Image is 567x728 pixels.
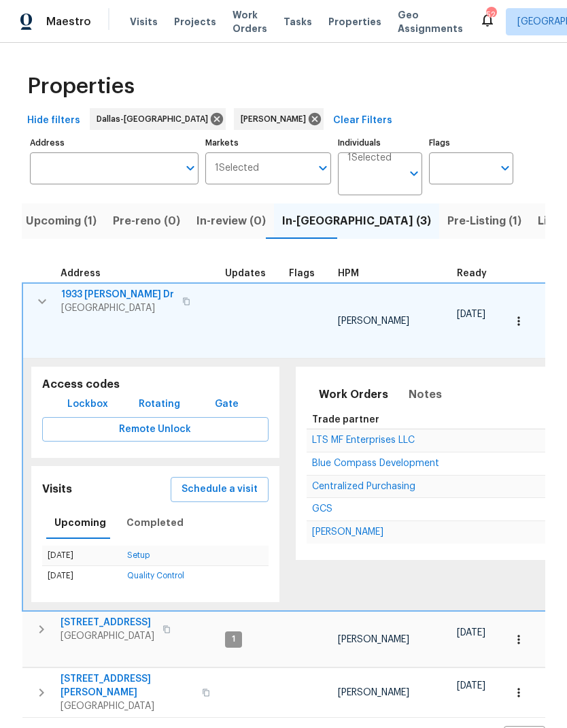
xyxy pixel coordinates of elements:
[42,482,72,497] h5: Visits
[67,396,108,413] span: Lockbox
[26,212,97,231] span: Upcoming (1)
[61,672,194,699] span: [STREET_ADDRESS][PERSON_NAME]
[457,628,485,638] span: [DATE]
[46,15,91,29] span: Maestro
[409,385,442,404] span: Notes
[241,112,311,126] span: [PERSON_NAME]
[496,159,515,178] button: Open
[53,421,258,438] span: Remote Unlock
[133,392,186,417] button: Rotating
[457,681,485,691] span: [DATE]
[338,316,409,326] span: [PERSON_NAME]
[312,528,383,536] a: [PERSON_NAME]
[457,269,487,278] span: Ready
[429,139,513,147] label: Flags
[312,505,332,513] a: GCS
[182,481,258,498] span: Schedule a visit
[97,112,213,126] span: Dallas-[GEOGRAPHIC_DATA]
[234,108,324,130] div: [PERSON_NAME]
[205,139,332,147] label: Markets
[312,435,415,445] span: LTS MF Enterprises LLC
[27,80,135,93] span: Properties
[126,514,184,531] span: Completed
[312,415,379,425] span: Trade partner
[181,159,200,178] button: Open
[61,629,154,643] span: [GEOGRAPHIC_DATA]
[215,163,259,174] span: 1 Selected
[225,269,266,278] span: Updates
[196,212,266,231] span: In-review (0)
[127,551,150,559] a: Setup
[211,396,243,413] span: Gate
[313,159,332,178] button: Open
[30,139,199,147] label: Address
[338,269,359,278] span: HPM
[42,417,269,442] button: Remote Unlock
[457,310,485,319] span: [DATE]
[61,269,101,278] span: Address
[328,15,381,29] span: Properties
[61,288,174,301] span: 1933 [PERSON_NAME] Dr
[447,212,521,231] span: Pre-Listing (1)
[486,8,496,22] div: 52
[22,108,86,133] button: Hide filters
[61,699,194,713] span: [GEOGRAPHIC_DATA]
[328,108,398,133] button: Clear Filters
[130,15,158,29] span: Visits
[333,112,392,129] span: Clear Filters
[338,139,422,147] label: Individuals
[283,17,312,27] span: Tasks
[42,378,269,392] h5: Access codes
[312,482,415,491] a: Centralized Purchasing
[338,688,409,697] span: [PERSON_NAME]
[42,546,122,566] td: [DATE]
[61,301,174,315] span: [GEOGRAPHIC_DATA]
[174,15,216,29] span: Projects
[282,212,431,231] span: In-[GEOGRAPHIC_DATA] (3)
[62,392,114,417] button: Lockbox
[42,566,122,586] td: [DATE]
[338,635,409,644] span: [PERSON_NAME]
[90,108,226,130] div: Dallas-[GEOGRAPHIC_DATA]
[233,8,267,35] span: Work Orders
[289,269,315,278] span: Flags
[205,392,249,417] button: Gate
[127,572,184,580] a: Quality Control
[319,385,388,404] span: Work Orders
[312,482,415,491] span: Centralized Purchasing
[27,112,80,129] span: Hide filters
[61,616,154,629] span: [STREET_ADDRESS]
[347,152,392,164] span: 1 Selected
[398,8,463,35] span: Geo Assignments
[405,164,424,183] button: Open
[312,459,439,467] a: Blue Compass Development
[54,514,106,531] span: Upcoming
[113,212,180,231] span: Pre-reno (0)
[226,633,241,645] span: 1
[312,459,439,468] span: Blue Compass Development
[312,504,332,514] span: GCS
[171,477,269,502] button: Schedule a visit
[312,527,383,537] span: [PERSON_NAME]
[457,269,499,278] div: Earliest renovation start date (first business day after COE or Checkout)
[312,436,415,444] a: LTS MF Enterprises LLC
[139,396,180,413] span: Rotating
